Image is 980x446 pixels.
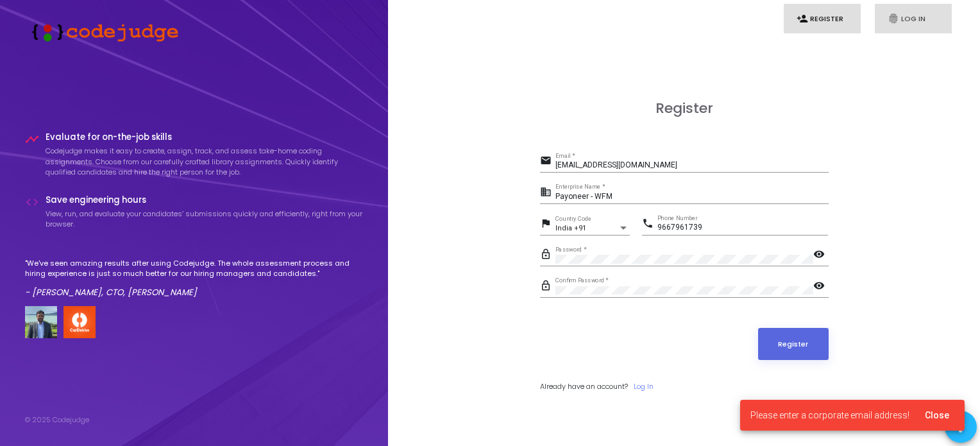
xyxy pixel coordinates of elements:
mat-icon: lock_outline [540,248,555,263]
input: Enterprise Name [555,193,829,202]
mat-icon: lock_outline [540,279,555,295]
button: Register [758,328,829,360]
mat-icon: flag [540,217,555,232]
i: timeline [25,132,39,146]
input: Phone Number [657,223,828,232]
h3: Register [540,100,829,117]
mat-icon: visibility [813,248,829,263]
span: Please enter a corporate email address! [750,409,909,422]
img: user image [25,306,57,338]
p: "We've seen amazing results after using Codejudge. The whole assessment process and hiring experi... [25,258,364,279]
mat-icon: email [540,154,555,169]
mat-icon: visibility [813,279,829,295]
p: View, run, and evaluate your candidates’ submissions quickly and efficiently, right from your bro... [46,209,364,230]
i: code [25,195,39,209]
em: - [PERSON_NAME], CTO, [PERSON_NAME] [25,286,197,298]
i: fingerprint [888,13,899,24]
a: Log In [634,381,654,392]
i: person_add [797,13,808,24]
mat-icon: phone [642,217,657,232]
a: fingerprintLog In [875,4,952,34]
input: Email [555,161,829,170]
img: company-logo [63,306,96,338]
p: Codejudge makes it easy to create, assign, track, and assess take-home coding assignments. Choose... [46,146,364,178]
span: Close [925,410,949,420]
a: person_addRegister [784,4,861,34]
h4: Evaluate for on-the-job skills [46,132,364,142]
mat-icon: business [540,185,555,201]
span: India +91 [555,224,586,232]
span: Already have an account? [540,381,628,391]
div: © 2025 Codejudge [25,415,89,425]
button: Close [915,404,959,427]
h4: Save engineering hours [46,195,364,205]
